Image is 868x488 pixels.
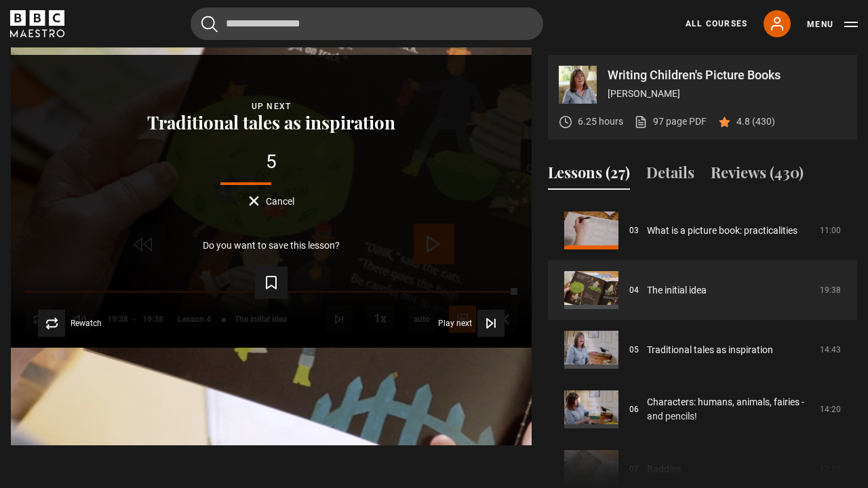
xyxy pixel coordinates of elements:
[33,100,510,113] div: Up next
[634,115,707,129] a: 97 page PDF
[647,283,707,298] a: The initial idea
[38,310,102,337] button: Rewatch
[548,161,630,190] button: Lessons (27)
[71,319,102,327] span: Rewatch
[686,18,747,30] a: All Courses
[438,310,505,337] button: Play next
[33,152,510,171] div: 5
[266,197,294,206] span: Cancel
[578,115,623,129] p: 6.25 hours
[711,161,804,190] button: Reviews (430)
[736,115,775,129] p: 4.8 (430)
[11,55,532,348] video-js: Video Player
[438,319,472,327] span: Play next
[10,10,64,37] svg: BBC Maestro
[647,343,773,357] a: Traditional tales as inspiration
[249,196,294,206] button: Cancel
[143,113,399,132] button: Traditional tales as inspiration
[608,69,846,81] p: Writing Children's Picture Books
[191,7,543,40] input: Search
[807,18,858,31] button: Toggle navigation
[646,161,694,190] button: Details
[608,87,846,101] p: [PERSON_NAME]
[201,16,218,33] button: Submit the search query
[203,241,340,250] p: Do you want to save this lesson?
[647,224,797,238] a: What is a picture book: practicalities
[647,395,812,424] a: Characters: humans, animals, fairies - and pencils!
